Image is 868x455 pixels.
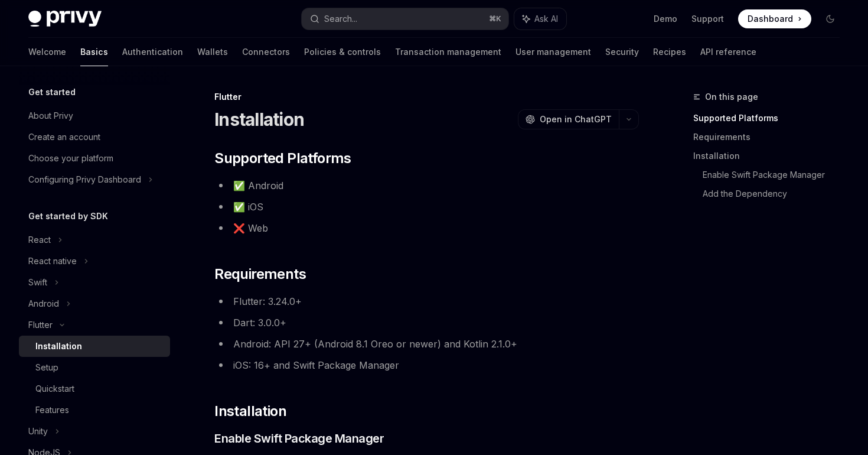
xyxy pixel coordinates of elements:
[19,378,170,399] a: Quickstart
[821,9,840,28] button: Toggle dark mode
[28,209,108,223] h5: Get started by SDK
[28,85,76,99] h5: Get started
[214,402,286,421] span: Installation
[605,38,639,66] a: Security
[122,38,183,66] a: Authentication
[19,357,170,378] a: Setup
[324,12,357,26] div: Search...
[28,109,73,123] div: About Privy
[35,382,74,396] div: Quickstart
[395,38,501,66] a: Transaction management
[703,184,849,203] a: Add the Dependency
[28,130,100,144] div: Create an account
[28,318,53,332] div: Flutter
[19,126,170,148] a: Create an account
[214,293,639,310] li: Flutter: 3.24.0+
[28,173,141,187] div: Configuring Privy Dashboard
[19,336,170,357] a: Installation
[19,105,170,126] a: About Privy
[242,38,290,66] a: Connectors
[302,8,508,30] button: Search...⌘K
[28,38,66,66] a: Welcome
[540,113,612,125] span: Open in ChatGPT
[28,254,77,268] div: React native
[700,38,756,66] a: API reference
[214,109,304,130] h1: Installation
[214,314,639,331] li: Dart: 3.0.0+
[35,360,58,375] div: Setup
[19,148,170,169] a: Choose your platform
[518,109,619,129] button: Open in ChatGPT
[35,403,69,417] div: Features
[705,90,758,104] span: On this page
[748,13,793,25] span: Dashboard
[28,424,48,438] div: Unity
[693,109,849,128] a: Supported Platforms
[214,199,639,215] li: ✅ iOS
[28,11,102,27] img: dark logo
[214,357,639,373] li: iOS: 16+ and Swift Package Manager
[514,8,566,30] button: Ask AI
[28,297,59,311] div: Android
[489,14,501,24] span: ⌘ K
[214,336,639,352] li: Android: API 27+ (Android 8.1 Oreo or newer) and Kotlin 2.1.0+
[197,38,228,66] a: Wallets
[28,275,47,290] div: Swift
[693,128,849,147] a: Requirements
[28,233,51,247] div: React
[703,165,849,184] a: Enable Swift Package Manager
[35,339,82,353] div: Installation
[515,38,591,66] a: User management
[214,149,351,168] span: Supported Platforms
[214,91,639,103] div: Flutter
[214,220,639,236] li: ❌ Web
[214,177,639,194] li: ✅ Android
[19,399,170,421] a: Features
[691,13,724,25] a: Support
[653,38,686,66] a: Recipes
[654,13,677,25] a: Demo
[738,9,811,28] a: Dashboard
[214,265,306,284] span: Requirements
[214,430,384,447] span: Enable Swift Package Manager
[304,38,381,66] a: Policies & controls
[80,38,108,66] a: Basics
[534,13,558,25] span: Ask AI
[28,151,113,165] div: Choose your platform
[693,147,849,165] a: Installation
